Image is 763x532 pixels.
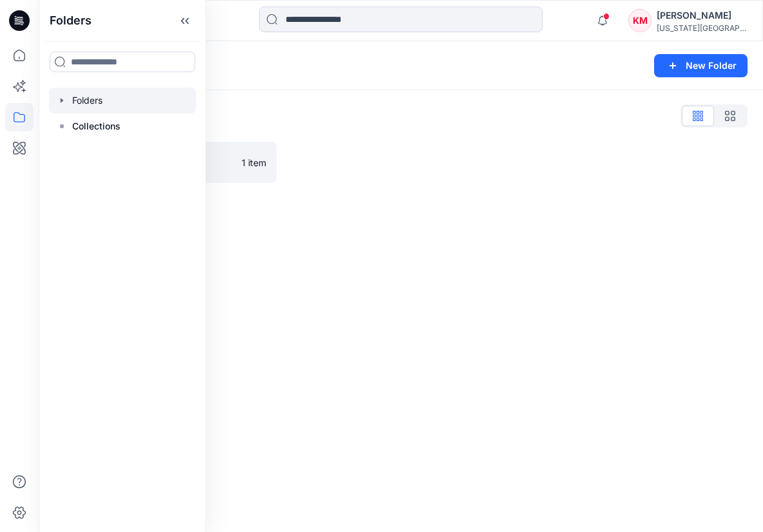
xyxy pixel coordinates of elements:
div: [PERSON_NAME] [657,8,747,23]
div: [US_STATE][GEOGRAPHIC_DATA]... [657,23,747,33]
button: New Folder [654,54,748,77]
p: 1 item [242,156,266,169]
div: KM [628,9,652,32]
p: Collections [72,119,121,134]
